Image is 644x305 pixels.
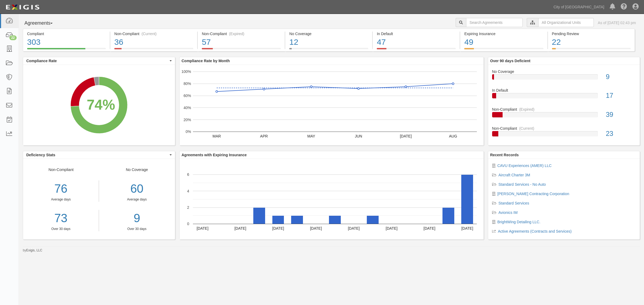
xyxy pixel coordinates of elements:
input: Search Agreements [466,18,523,27]
a: Expiring Insurance49 [460,48,547,52]
a: 9 [103,210,171,227]
a: Standard Services - No Auto [499,182,546,187]
svg: A chart. [23,65,175,145]
div: 47 [377,36,456,48]
text: [DATE] [386,226,397,230]
div: 303 [27,36,106,48]
div: (Current) [519,126,534,131]
a: In Default47 [373,48,460,52]
div: Average days [23,197,99,202]
a: Exigis, LLC [26,248,42,252]
div: 49 [464,36,543,48]
text: MAY [307,134,315,138]
div: As of [DATE] 02:43 pm [598,20,636,25]
div: 76 [23,180,99,197]
a: No Coverage9 [492,69,636,88]
text: [DATE] [272,226,284,230]
text: 60% [183,94,191,98]
text: 20% [183,117,191,122]
div: Over 30 days [23,227,99,231]
text: [DATE] [348,226,360,230]
text: 0% [185,129,191,134]
text: 0 [187,222,189,226]
div: 74% [87,95,115,115]
svg: A chart. [180,159,484,239]
text: 80% [183,81,191,86]
svg: A chart. [180,65,484,145]
a: Non-Compliant(Expired)39 [492,107,636,126]
span: Deficiency Stats [26,152,168,158]
text: [DATE] [310,226,322,230]
a: Non-Compliant(Expired)57 [198,48,285,52]
div: (Expired) [229,31,244,36]
text: 6 [187,172,189,177]
small: by [23,248,42,253]
div: In Default [488,88,640,93]
img: logo-5460c22ac91f19d4615b14bd174203de0afe785f0fc80cf4dbbc73dc1793850b.png [4,2,41,12]
div: Non-Compliant [488,107,640,112]
div: 22 [9,35,17,40]
a: Compliant303 [23,48,110,52]
div: In Default [377,31,456,36]
button: Compliance Rate [23,57,175,65]
b: Over 90 days Deficient [490,59,530,63]
div: Non-Compliant (Expired) [202,31,281,36]
text: [DATE] [461,226,473,230]
a: Non-Compliant(Current)36 [110,48,197,52]
div: 23 [602,129,640,139]
div: Non-Compliant (Current) [114,31,193,36]
a: City of [GEOGRAPHIC_DATA] [551,2,607,12]
div: 57 [202,36,281,48]
text: [DATE] [423,226,435,230]
div: Non-Compliant [23,167,99,231]
text: AUG [449,134,457,138]
div: 39 [602,110,640,120]
div: 36 [114,36,193,48]
div: Compliant [27,31,106,36]
a: CAVU Experiences (AMER) LLC [497,163,552,168]
text: 2 [187,205,189,210]
div: (Expired) [519,107,535,112]
text: 100% [181,69,191,74]
a: 73 [23,210,99,227]
div: No Coverage [488,69,640,74]
a: [PERSON_NAME] Contracting Corporation [497,192,569,196]
a: Pending Review22 [548,48,635,52]
text: [DATE] [234,226,246,230]
b: Compliance Rate by Month [182,59,230,63]
text: 40% [183,106,191,110]
b: Recent Records [490,153,519,157]
div: 12 [289,36,368,48]
b: Agreements with Expiring Insurance [182,153,247,157]
div: 22 [552,36,631,48]
text: [DATE] [400,134,412,138]
div: 60 [103,180,171,197]
a: Standard Services [499,201,529,205]
i: Help Center - Complianz [621,4,627,10]
text: MAR [213,134,221,138]
text: [DATE] [196,226,208,230]
a: Active Agreements (Contracts and Services) [498,229,572,233]
a: No Coverage12 [285,48,372,52]
div: 17 [602,91,640,101]
div: Average days [103,197,171,202]
text: JUN [355,134,362,138]
div: 9 [602,72,640,82]
div: No Coverage [289,31,368,36]
a: In Default17 [492,88,636,107]
div: Expiring Insurance [464,31,543,36]
div: No Coverage [99,167,175,231]
input: All Organizational Units [538,18,594,27]
span: Compliance Rate [26,58,168,64]
a: Aircraft Charter 3M [499,173,530,177]
text: 4 [187,189,189,193]
button: Deficiency Stats [23,151,175,159]
a: Non-Compliant(Current)23 [492,126,636,141]
button: Agreements [23,18,63,29]
text: APR [260,134,268,138]
div: Over 30 days [103,227,171,231]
